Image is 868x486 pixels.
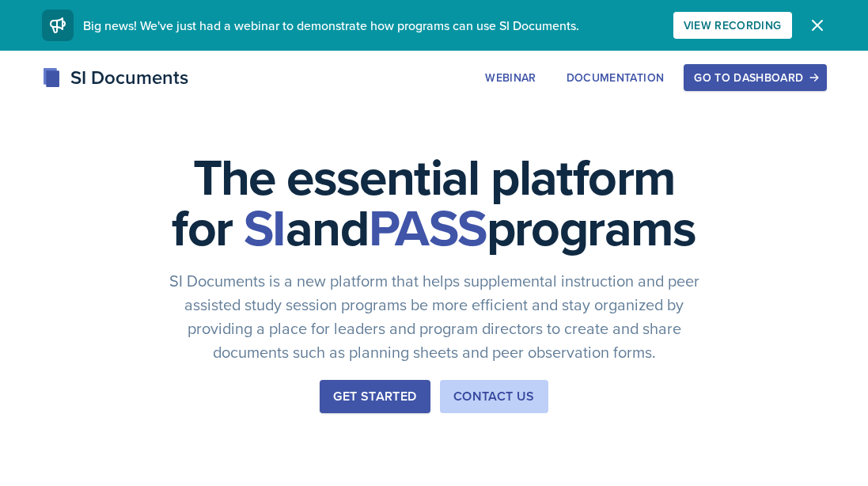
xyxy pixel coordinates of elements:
button: Documentation [556,64,675,91]
button: Webinar [475,64,546,91]
button: Contact Us [440,380,548,413]
button: Go to Dashboard [684,64,826,91]
div: Webinar [485,71,536,84]
span: Big news! We've just had a webinar to demonstrate how programs can use SI Documents. [83,17,579,34]
div: View Recording [684,19,782,32]
div: Go to Dashboard [694,71,816,84]
div: Documentation [567,71,665,84]
div: Contact Us [453,387,535,406]
div: SI Documents [42,63,188,92]
div: Get Started [333,387,416,406]
button: View Recording [673,12,792,39]
button: Get Started [320,380,430,413]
